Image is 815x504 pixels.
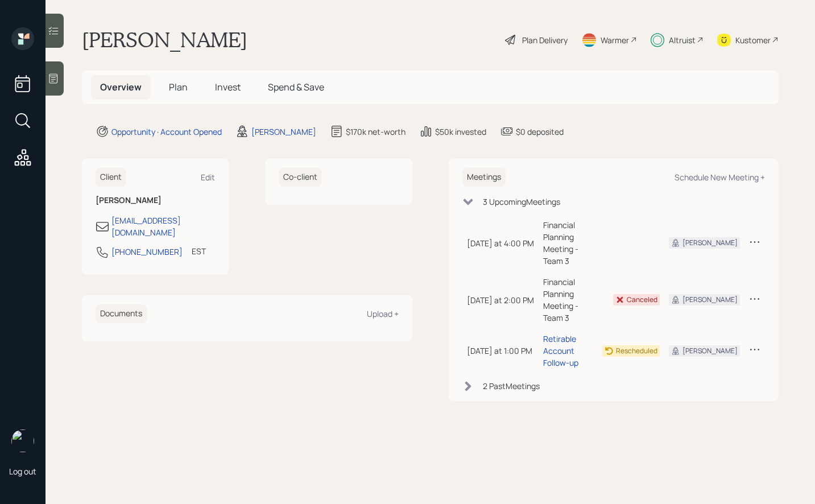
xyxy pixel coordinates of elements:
span: Plan [169,81,188,93]
div: [PHONE_NUMBER] [111,246,183,258]
div: [PERSON_NAME] [682,238,738,248]
div: [PERSON_NAME] [682,295,738,305]
h6: Co-client [279,168,322,187]
span: Invest [215,81,241,93]
div: Upload + [367,308,399,319]
div: Retirable Account Follow-up [543,333,594,369]
div: Edit [201,172,215,183]
div: Warmer [601,34,629,46]
div: $50k invested [435,126,486,138]
h6: Meetings [462,168,506,187]
div: Canceled [627,295,657,305]
div: $170k net-worth [346,126,406,138]
div: [DATE] at 4:00 PM [467,237,534,249]
span: Overview [100,81,142,93]
img: retirable_logo.png [11,429,34,452]
div: Opportunity · Account Opened [111,126,222,138]
div: Rescheduled [616,346,657,356]
div: Log out [9,466,36,477]
div: Schedule New Meeting + [675,172,765,183]
div: [EMAIL_ADDRESS][DOMAIN_NAME] [111,214,215,238]
h6: Client [96,168,126,187]
div: $0 deposited [516,126,564,138]
div: 3 Upcoming Meeting s [483,196,560,208]
h1: [PERSON_NAME] [82,27,247,52]
div: [DATE] at 1:00 PM [467,345,534,357]
div: Financial Planning Meeting - Team 3 [543,219,594,267]
div: Plan Delivery [522,34,568,46]
h6: Documents [96,304,147,323]
div: [PERSON_NAME] [682,346,738,356]
div: [DATE] at 2:00 PM [467,294,534,306]
div: Altruist [669,34,696,46]
div: 2 Past Meeting s [483,380,540,392]
h6: [PERSON_NAME] [96,196,215,205]
span: Spend & Save [268,81,324,93]
div: Kustomer [735,34,771,46]
div: [PERSON_NAME] [251,126,316,138]
div: Financial Planning Meeting - Team 3 [543,276,594,324]
div: EST [192,245,206,257]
